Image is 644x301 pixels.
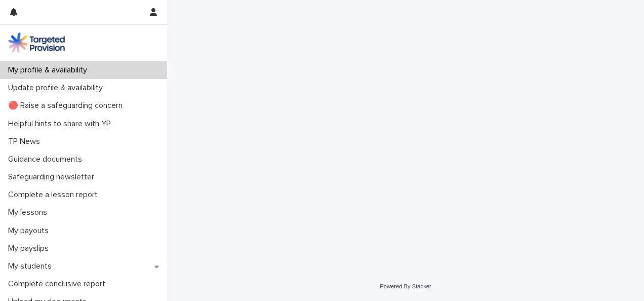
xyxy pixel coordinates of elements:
[4,190,106,200] p: Complete a lesson report
[4,119,119,129] p: Helpful hints to share with YP
[4,65,95,75] p: My profile & availability
[4,101,131,110] p: 🔴 Raise a safeguarding concern
[4,226,57,236] p: My payouts
[4,244,57,253] p: My payslips
[380,283,431,289] a: Powered By Stacker
[4,155,90,164] p: Guidance documents
[4,137,48,146] p: TP News
[4,172,102,182] p: Safeguarding newsletter
[4,83,111,93] p: Update profile & availability
[4,208,55,217] p: My lessons
[8,32,65,53] img: M5nRWzHhSzIhMunXDL62
[4,261,60,271] p: My students
[4,279,113,289] p: Complete conclusive report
